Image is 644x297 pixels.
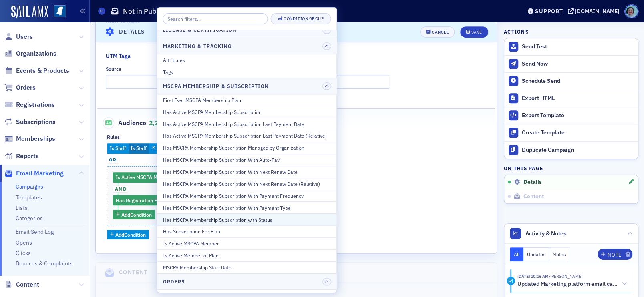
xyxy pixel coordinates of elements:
button: AddCondition [113,210,155,220]
button: Note [598,249,632,260]
img: SailAMX [11,6,48,18]
div: Duplicate Campaign [522,146,634,154]
span: Orders [16,83,36,92]
h5: Updated Marketing platform email campaign: Not in Public Practice Industry Conference 2025 [517,281,619,288]
button: [DOMAIN_NAME] [568,8,622,14]
div: Rules [107,134,120,140]
button: Has Active MSCPA Membership Subscription Last Payment Date (Relative) [157,130,336,142]
div: Has MSCPA Membership Subscription With Payment Frequency [163,192,331,199]
span: Is Active MSCPA Member [116,174,172,180]
div: Support [535,8,563,15]
button: Has MSCPA Membership Subscription Managed by Organization [157,142,336,154]
span: Audience [103,117,147,128]
div: Has MSCPA Membership Subscription With Next Renew Date [163,168,331,175]
a: Campaigns [16,183,43,190]
div: Tags [163,68,331,76]
a: Organizations [4,49,56,58]
span: Reports [16,152,39,161]
div: Has MSCPA Membership Subscription With Next Renew Date (Relative) [163,180,331,187]
h4: MSCPA Membership & Subscription [163,82,268,90]
time: 10/8/2025 10:16 AM [517,273,548,279]
div: Activity [507,277,515,285]
span: Is Staff [110,145,126,151]
button: Has Active MSCPA Membership Subscription Last Payment Date [157,118,336,130]
div: Has Active MSCPA Membership Subscription Last Payment Date (Relative) [163,132,331,139]
div: Has MSCPA Membership Subscription With Payment Type [163,204,331,211]
div: Has Active MSCPA Membership Subscription [163,108,331,116]
span: Has Registration For Product [116,197,181,203]
div: Source [106,66,121,72]
div: Send Test [522,43,634,50]
button: Send Test [504,38,638,55]
div: Has MSCPA Membership Subscription with Status [163,216,331,223]
a: Orders [4,83,36,92]
span: Events & Products [16,66,69,75]
a: Email Marketing [4,169,64,178]
div: Has Active MSCPA Membership [113,172,259,183]
a: Users [4,32,33,41]
a: Templates [16,194,42,201]
span: Subscriptions [16,118,56,126]
span: Users [16,32,33,41]
h4: Marketing & Tracking [163,42,231,50]
button: Updates [523,247,549,261]
a: Clicks [16,249,31,257]
a: Bounces & Complaints [16,260,73,267]
div: Has MSCPA Membership Subscription Managed by Organization [163,144,331,151]
div: Export Template [522,112,634,119]
span: Organizations [16,49,56,58]
button: Duplicate Campaign [504,141,638,159]
div: Create Template [522,129,634,136]
a: Content [4,280,39,289]
button: and [113,183,129,195]
a: Subscriptions [4,118,56,126]
div: Schedule Send [522,78,634,85]
button: Has MSCPA Membership Subscription With Payment Frequency [157,190,336,202]
span: Memberships [16,134,55,143]
span: 2,239 Subscribers [149,119,270,127]
button: Has MSCPA Membership Subscription With Auto-Pay [157,154,336,166]
span: Profile [624,4,638,18]
button: MSCPA Membership Start Date [157,261,336,273]
h4: Content [119,268,148,277]
div: Is Staff [107,143,159,154]
span: and [113,186,129,192]
input: Search filters... [163,13,268,24]
div: Is Active Member of Plan [163,252,331,259]
button: Is Active Member of Plan [157,249,336,261]
button: Send Now [504,55,638,72]
button: AddCondition [107,230,149,240]
button: Attributes [157,54,336,66]
div: UTM Tags [106,52,131,60]
button: Has MSCPA Membership Subscription With Next Renew Date [157,166,336,178]
div: Industry Conference [10/22/2025 8:30am] [113,195,301,205]
div: Cancel [432,30,449,34]
button: or [107,154,119,167]
span: Content [523,193,543,200]
div: Save [471,30,482,34]
span: Content [16,280,39,289]
a: Registrations [4,100,55,109]
button: Notes [549,247,570,261]
a: Export Template [504,107,638,124]
div: Condition Group [284,16,324,21]
button: Is Active MSCPA Member [157,237,336,249]
span: Rachel Shirley [548,273,582,279]
button: Has MSCPA Membership Subscription with Status [157,213,336,225]
div: Send Now [522,60,634,68]
span: Details [523,179,541,186]
a: Lists [16,204,28,211]
div: Has Subscription For Plan [163,228,331,235]
img: SailAMX [54,5,66,18]
a: Export HTML [504,90,638,107]
h4: Actions [504,28,529,35]
div: Is Active MSCPA Member [163,240,331,247]
button: Tags [157,66,336,78]
div: Note [608,253,621,257]
div: Has Active MSCPA Membership Subscription Last Payment Date [163,120,331,128]
span: Add Condition [121,211,152,218]
button: Save [460,26,488,38]
a: View Homepage [48,5,66,19]
a: Categories [16,215,43,222]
